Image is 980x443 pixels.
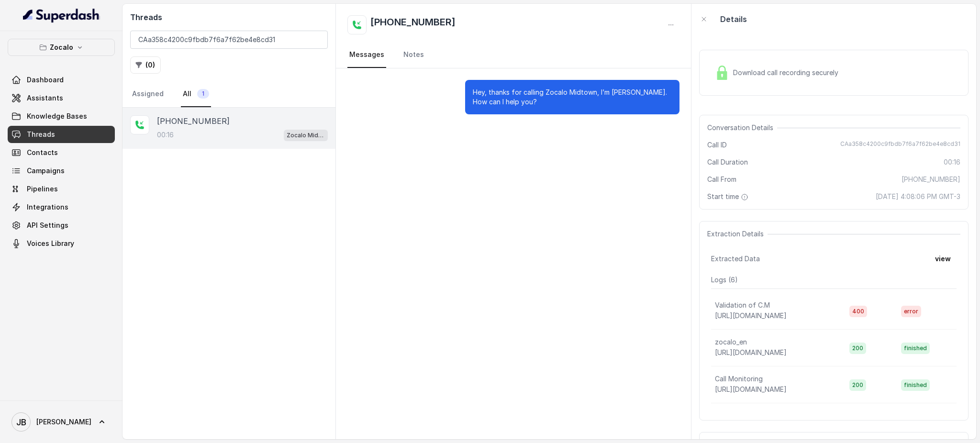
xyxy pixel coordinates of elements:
[27,166,65,176] span: Campaigns
[720,13,747,25] p: Details
[902,175,960,184] span: [PHONE_NUMBER]
[715,385,787,393] span: [URL][DOMAIN_NAME]
[401,42,426,68] a: Notes
[8,180,115,198] a: Pipelines
[181,81,211,107] a: All1
[707,157,748,167] span: Call Duration
[8,409,115,435] a: [PERSON_NAME]
[130,81,166,107] a: Assigned
[370,15,456,34] h2: [PHONE_NUMBER]
[707,229,768,239] span: Extraction Details
[711,275,957,285] p: Logs ( 6 )
[711,254,760,264] span: Extracted Data
[27,93,63,103] span: Assistants
[849,343,866,354] span: 200
[944,157,960,167] span: 00:16
[8,162,115,179] a: Campaigns
[715,311,787,320] span: [URL][DOMAIN_NAME]
[27,202,68,212] span: Integrations
[473,88,672,107] p: Hey, thanks for calling Zocalo Midtown, I’m [PERSON_NAME]. How can I help you?
[8,144,115,161] a: Contacts
[27,239,74,248] span: Voices Library
[8,108,115,125] a: Knowledge Bases
[929,250,957,267] button: view
[130,81,328,107] nav: Tabs
[27,221,68,230] span: API Settings
[27,75,64,85] span: Dashboard
[707,175,736,184] span: Call From
[715,66,729,80] img: Lock Icon
[715,374,763,384] p: Call Monitoring
[130,11,328,23] h2: Threads
[347,42,386,68] a: Messages
[901,306,921,317] span: error
[901,379,930,391] span: finished
[197,89,209,99] span: 1
[157,130,174,140] p: 00:16
[901,343,930,354] span: finished
[23,8,100,23] img: light.svg
[157,115,230,127] p: [PHONE_NUMBER]
[8,71,115,89] a: Dashboard
[715,300,770,310] p: Validation of C.M
[8,199,115,216] a: Integrations
[876,192,960,201] span: [DATE] 4:08:06 PM GMT-3
[733,68,842,78] span: Download call recording securely
[8,126,115,143] a: Threads
[130,56,161,74] button: (0)
[707,123,777,133] span: Conversation Details
[8,39,115,56] button: Zocalo
[8,217,115,234] a: API Settings
[715,348,787,356] span: [URL][DOMAIN_NAME]
[16,417,26,427] text: JB
[27,148,58,157] span: Contacts
[50,42,73,53] p: Zocalo
[707,192,750,201] span: Start time
[27,111,87,121] span: Knowledge Bases
[849,379,866,391] span: 200
[715,337,747,347] p: zocalo_en
[36,417,91,427] span: [PERSON_NAME]
[707,140,727,150] span: Call ID
[287,131,325,140] p: Zocalo Midtown / EN
[27,130,55,139] span: Threads
[347,42,679,68] nav: Tabs
[27,184,58,194] span: Pipelines
[840,140,960,150] span: CAa358c4200c9fbdb7f6a7f62be4e8cd31
[8,235,115,252] a: Voices Library
[715,411,764,421] p: zocalo_monitor
[130,31,328,49] input: Search by Call ID or Phone Number
[8,89,115,107] a: Assistants
[849,306,867,317] span: 400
